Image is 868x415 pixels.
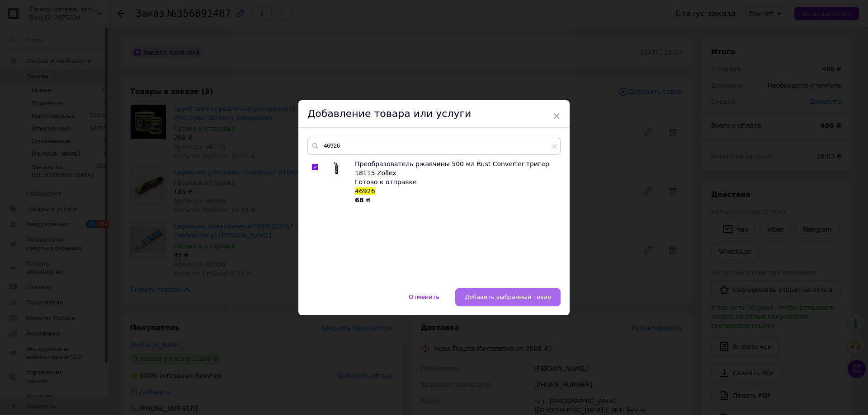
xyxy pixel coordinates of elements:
[399,288,449,306] button: Отменить
[355,196,556,205] div: ₴
[465,294,551,300] span: Добавить выбранный товар
[328,161,345,175] img: Преобразователь ржавчины 500 мл Rust Converter тригер 18115 Zollex
[552,108,561,124] span: ×
[355,160,549,177] span: Преобразователь ржавчины 500 мл Rust Converter тригер 18115 Zollex
[355,196,363,204] b: 68
[409,294,439,300] span: Отменить
[298,100,570,128] div: Добавление товара или услуги
[307,137,561,155] input: Поиск по товарам и услугам
[355,177,556,187] div: Готово к отправке
[355,187,375,195] span: 46926
[455,288,561,306] button: Добавить выбранный товар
